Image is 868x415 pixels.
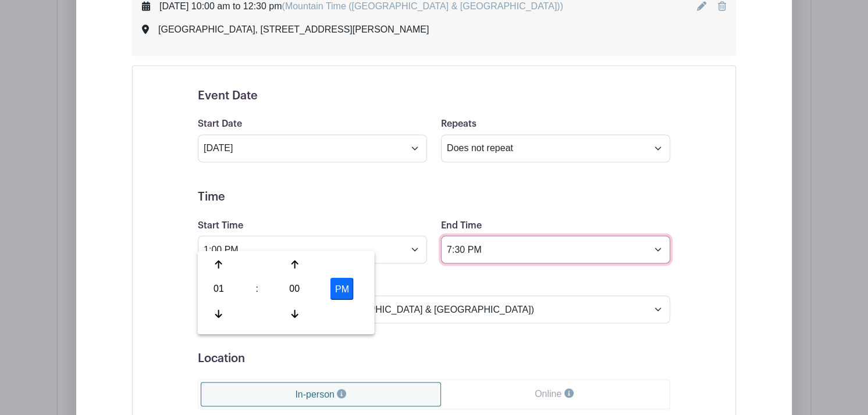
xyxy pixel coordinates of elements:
input: Select [198,134,427,162]
h5: Time [198,190,670,204]
label: End Time [441,220,482,231]
div: Increment Hour [200,253,238,275]
label: Start Date [198,119,242,130]
div: Decrement Hour [200,302,238,324]
div: Increment Minute [276,253,314,275]
h5: Location [198,351,670,365]
div: [GEOGRAPHIC_DATA], [STREET_ADDRESS][PERSON_NAME] [158,23,429,37]
a: In-person [201,382,441,406]
div: : [241,278,272,300]
input: Select [441,235,670,263]
input: Select [198,235,427,263]
label: Start Time [198,220,243,231]
a: Online [441,382,667,405]
span: (Mountain Time ([GEOGRAPHIC_DATA] & [GEOGRAPHIC_DATA])) [282,1,563,11]
div: Decrement Minute [276,302,314,324]
button: PM [330,278,354,300]
h5: Event Date [198,89,670,103]
div: Pick Minute [276,278,314,300]
label: Repeats [441,119,476,130]
div: Pick Hour [200,278,238,300]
